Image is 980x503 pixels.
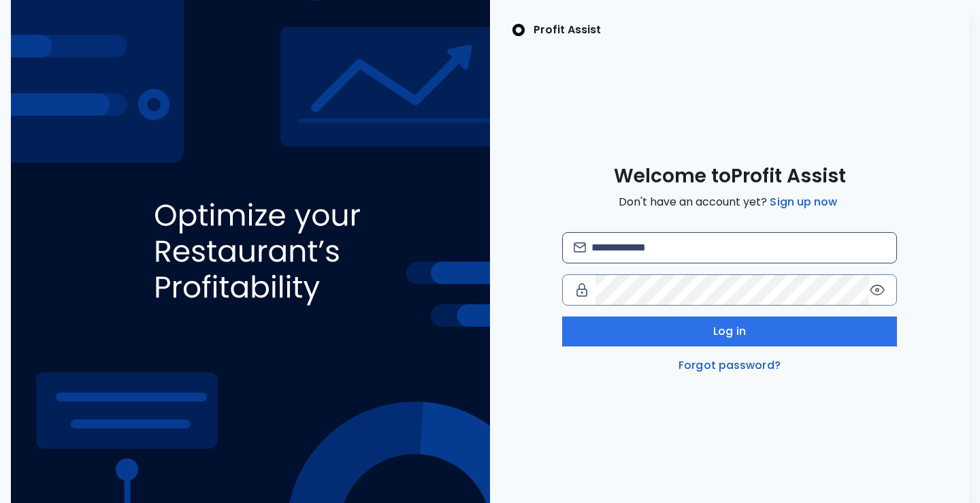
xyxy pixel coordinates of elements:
button: Log in [562,317,898,346]
span: Welcome to Profit Assist [614,164,846,189]
p: Profit Assist [534,22,601,38]
span: Don't have an account yet? [619,194,840,210]
a: Forgot password? [676,357,783,374]
img: SpotOn Logo [512,22,525,38]
span: Log in [713,323,746,340]
a: Sign up now [767,194,840,210]
img: email [574,242,587,253]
